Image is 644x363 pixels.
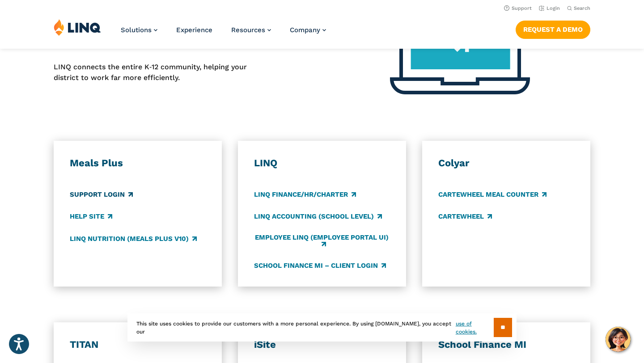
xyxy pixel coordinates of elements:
span: Search [574,5,590,11]
nav: Primary Navigation [121,19,326,48]
a: CARTEWHEEL [438,212,492,222]
a: Login [539,5,560,11]
a: LINQ Nutrition (Meals Plus v10) [70,234,197,244]
a: Support [504,5,532,11]
h3: Colyar [438,157,574,169]
a: Experience [176,26,212,34]
div: This site uses cookies to provide our customers with a more personal experience. By using [DOMAIN... [127,313,517,342]
button: Hello, have a question? Let’s chat. [606,327,631,352]
button: Open Search Bar [567,5,590,12]
a: Employee LINQ (Employee Portal UI) [254,234,390,249]
img: LINQ | K‑12 Software [54,19,101,36]
a: LINQ Finance/HR/Charter [254,190,356,200]
a: School Finance MI – Client Login [254,261,386,270]
p: LINQ connects the entire K‑12 community, helping your district to work far more efficiently. [54,62,268,84]
a: Request a Demo [516,21,590,38]
h3: Meals Plus [70,157,206,169]
span: Resources [231,26,265,34]
a: LINQ Accounting (school level) [254,212,382,222]
a: Help Site [70,212,112,222]
a: CARTEWHEEL Meal Counter [438,190,547,200]
span: Solutions [121,26,152,34]
a: use of cookies. [456,320,494,336]
a: Company [290,26,326,34]
nav: Button Navigation [516,19,590,38]
a: Resources [231,26,271,34]
a: Support Login [70,190,133,200]
a: Solutions [121,26,157,34]
h3: LINQ [254,157,390,169]
span: Company [290,26,320,34]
